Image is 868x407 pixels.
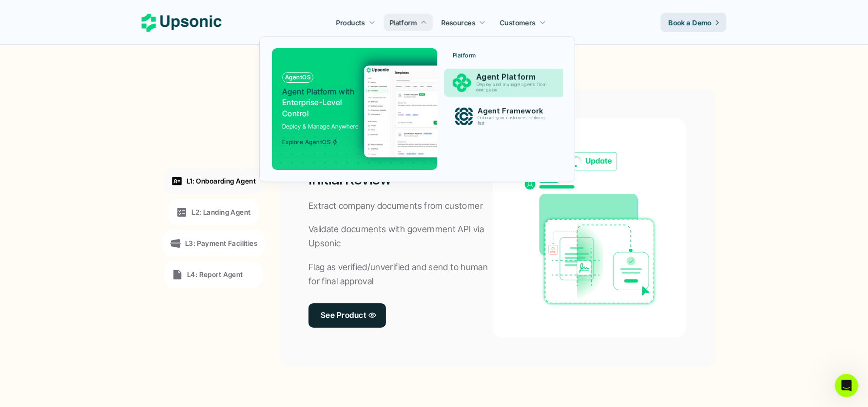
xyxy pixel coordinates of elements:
p: Platform [389,18,417,28]
p: Resources [442,18,476,28]
p: L2: Landing Agent [192,207,251,217]
p: Deploy and manage agents from one place [476,82,551,93]
iframe: Intercom live chat [835,374,858,397]
p: Extract company documents from customer [309,199,483,213]
p: L3: Payment Facilities [185,238,257,248]
p: See Product [321,308,366,322]
p: L1: Onboarding Agent [187,176,256,186]
p: Customers [500,18,536,28]
p: Onboard your customers lightning fast [478,115,549,126]
p: Platform [453,52,476,59]
a: Products [330,14,381,31]
a: Book a Demo [661,13,727,32]
p: Flag as verified/unverified and send to human for final approval [309,260,493,289]
a: See Product [309,303,386,328]
p: Explore AgentOS [282,139,330,146]
p: Products [336,18,365,28]
span: Agent Platform with [282,87,354,96]
p: Validate documents with government API via Upsonic [309,222,493,251]
p: L4: Report Agent [187,269,243,279]
p: Agent Framework [478,107,550,115]
a: AgentOSAgent Platform withEnterprise-Level ControlDeploy & Manage AnywhereExplore AgentOS [272,48,437,170]
span: Explore AgentOS [282,139,338,146]
p: Book a Demo [669,18,712,28]
p: Deploy & Manage Anywhere [282,122,359,131]
p: AgentOS [285,74,310,81]
p: Enterprise-Level Control [282,86,357,119]
p: Agent Platform [476,73,552,82]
